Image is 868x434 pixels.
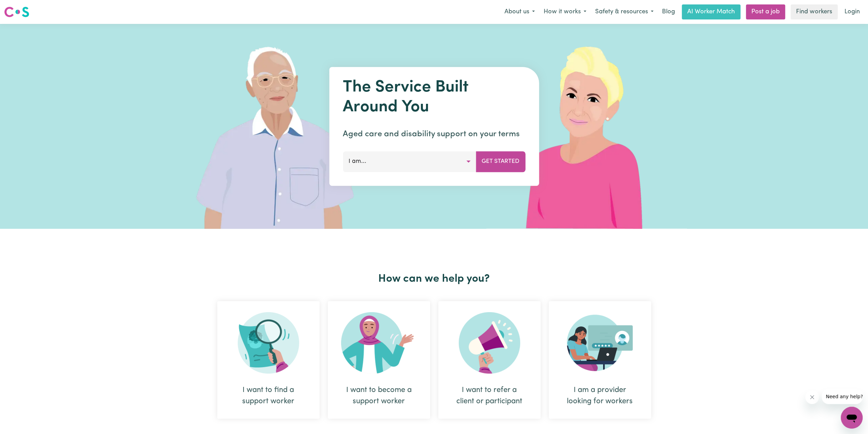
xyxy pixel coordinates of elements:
a: Blog [658,4,679,19]
button: How it works [539,5,591,19]
div: I want to find a support worker [234,384,303,407]
iframe: Close message [805,390,819,404]
h2: How can we help you? [213,272,655,285]
button: Get Started [476,151,525,172]
iframe: Button to launch messaging window [841,407,863,429]
a: AI Worker Match [682,4,740,19]
a: Careseekers logo [4,4,29,20]
button: I am... [343,151,476,172]
a: Post a job [746,4,785,19]
div: I want to become a support worker [344,384,414,407]
p: Aged care and disability support on your terms [343,128,525,140]
a: Login [840,4,864,19]
h1: The Service Built Around You [343,78,525,117]
div: I am a provider looking for workers [549,301,651,419]
div: I want to find a support worker [217,301,320,419]
div: I am a provider looking for workers [565,384,635,407]
button: Safety & resources [591,5,658,19]
img: Search [238,312,299,374]
a: Find workers [791,4,838,19]
div: I want to refer a client or participant [438,301,541,419]
iframe: Message from company [822,389,863,404]
img: Careseekers logo [4,6,29,18]
img: Provider [567,312,633,374]
div: I want to refer a client or participant [455,384,524,407]
div: I want to become a support worker [328,301,430,419]
img: Refer [459,312,520,374]
button: About us [500,5,539,19]
span: Need any help? [4,5,41,10]
img: Become Worker [341,312,417,374]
